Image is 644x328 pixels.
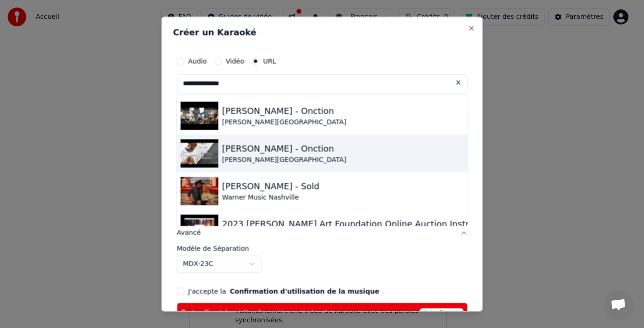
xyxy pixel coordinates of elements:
[188,58,207,64] label: Audio
[177,246,468,252] label: Modèle de Séparation
[222,142,346,155] div: [PERSON_NAME] - Onction
[222,193,319,202] div: Warner Music Nashville
[222,104,346,118] div: [PERSON_NAME] - Onction
[181,102,218,130] img: Jonathan C. Gambela - Onction
[181,215,218,243] img: 2023 Jonathan Art Foundation Online Auction Instruction Video
[177,221,468,246] button: Avancé
[177,246,468,280] div: Avancé
[173,28,471,37] h2: Créer un Karaoké
[230,288,379,295] button: J'accepte la
[263,58,276,64] label: URL
[192,309,333,317] span: Insuffisant de crédits, cliquez ici pour ajouter plus
[222,217,522,231] div: 2023 [PERSON_NAME] Art Foundation Online Auction Instruction Video
[419,309,463,319] span: Actualiser
[222,155,346,165] div: [PERSON_NAME][GEOGRAPHIC_DATA]
[225,58,244,64] label: Vidéo
[181,177,218,205] img: John Michael Montgomery - Sold
[188,288,379,295] label: J'accepte la
[222,180,319,193] div: [PERSON_NAME] - Sold
[222,118,346,127] div: [PERSON_NAME][GEOGRAPHIC_DATA]
[181,139,218,168] img: Jonathan C. Gambela - Onction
